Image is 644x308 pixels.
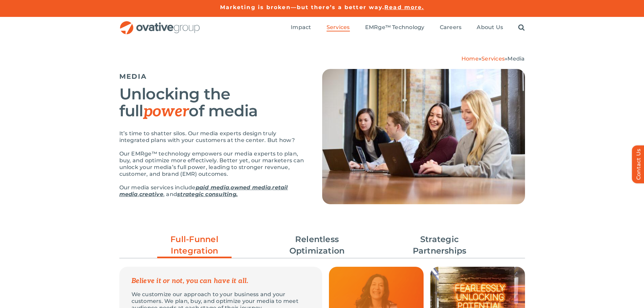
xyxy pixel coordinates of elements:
[119,86,305,120] h2: Unlocking the full of media
[143,102,189,121] em: power
[322,69,525,204] img: Media – Hero
[157,234,232,260] a: Full-Funnel Integration
[196,184,229,191] a: paid media
[119,20,200,27] a: OG_Full_horizontal_RGB
[402,234,477,257] a: Strategic Partnerships
[477,24,503,31] a: About Us
[291,17,525,39] nav: Menu
[119,150,305,177] p: Our EMRge™ technology empowers our media experts to plan, buy, and optimize more effectively. Bet...
[280,234,354,257] a: Relentless Optimization
[177,191,238,197] a: strategic consulting.
[518,24,525,31] a: Search
[119,184,305,198] p: Our media services include , , , , and
[231,184,271,191] a: owned media
[291,24,311,31] span: Impact
[507,55,525,62] span: Media
[461,55,525,62] span: » »
[139,191,163,197] a: creative
[119,230,525,260] ul: Post Filters
[119,184,288,197] a: retail media
[327,24,350,31] a: Services
[327,24,350,31] span: Services
[220,4,385,10] a: Marketing is broken—but there’s a better way.
[365,24,425,31] span: EMRge™ Technology
[132,278,310,284] p: Believe it or not, you can have it all.
[365,24,425,31] a: EMRge™ Technology
[477,24,503,31] span: About Us
[119,130,305,144] p: It’s time to shatter silos. Our media experts design truly integrated plans with your customers a...
[384,4,424,10] a: Read more.
[481,55,505,62] a: Services
[440,24,462,31] span: Careers
[291,24,311,31] a: Impact
[119,72,305,80] h5: MEDIA
[461,55,479,62] a: Home
[440,24,462,31] a: Careers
